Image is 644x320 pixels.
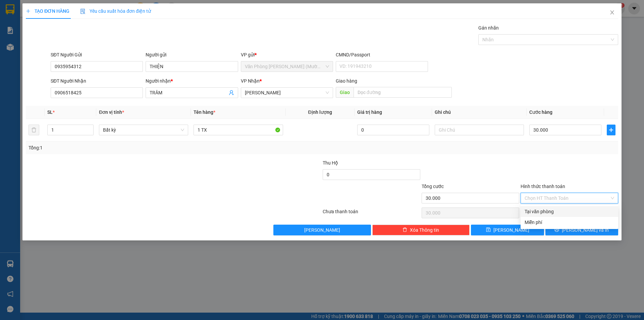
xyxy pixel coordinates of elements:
[322,208,421,220] div: Chưa thanh toán
[43,10,64,53] b: BIÊN NHẬN GỬI HÀNG
[8,8,42,42] img: logo.jpg
[525,219,614,226] div: Miễn phí
[26,9,31,13] span: plus
[354,87,452,98] input: Dọc đường
[545,225,618,235] button: printer[PERSON_NAME] và In
[56,26,92,31] b: [DOMAIN_NAME]
[146,51,238,58] div: Người gửi
[29,144,249,151] div: Tổng: 1
[357,125,429,135] input: 0
[229,90,234,95] span: user-add
[486,227,491,233] span: save
[273,225,371,235] button: [PERSON_NAME]
[29,125,39,135] button: delete
[304,226,340,234] span: [PERSON_NAME]
[146,77,238,85] div: Người nhận
[245,61,329,72] span: Văn Phòng Trần Phú (Mường Thanh)
[336,78,357,84] span: Giao hàng
[245,88,329,98] span: Phạm Ngũ Lão
[607,125,615,135] button: plus
[607,127,615,133] span: plus
[8,43,38,75] b: [PERSON_NAME]
[410,226,439,234] span: Xóa Thông tin
[194,125,283,135] input: VD: Bàn, Ghế
[525,208,614,215] div: Tại văn phòng
[241,51,333,58] div: VP gửi
[103,125,184,135] span: Bất kỳ
[478,25,499,31] label: Gán nhãn
[422,184,444,189] span: Tổng cước
[521,184,565,189] label: Hình thức thanh toán
[241,78,260,84] span: VP Nhận
[471,225,544,235] button: save[PERSON_NAME]
[26,8,69,14] span: TẠO ĐƠN HÀNG
[51,51,143,58] div: SĐT Người Gửi
[432,106,527,119] th: Ghi chú
[357,109,382,115] span: Giá trị hàng
[47,109,53,115] span: SL
[99,109,124,115] span: Đơn vị tính
[603,3,622,22] button: Close
[51,77,143,85] div: SĐT Người Nhận
[336,87,354,98] span: Giao
[56,32,92,40] li: (c) 2017
[80,9,86,14] img: icon
[609,10,615,15] span: close
[308,109,332,115] span: Định lượng
[435,125,524,135] input: Ghi Chú
[336,51,428,58] div: CMND/Passport
[554,227,559,233] span: printer
[372,225,470,235] button: deleteXóa Thông tin
[493,226,529,234] span: [PERSON_NAME]
[80,8,151,14] span: Yêu cầu xuất hóa đơn điện tử
[402,227,407,233] span: delete
[194,109,215,115] span: Tên hàng
[562,226,609,234] span: [PERSON_NAME] và In
[323,160,338,166] span: Thu Hộ
[529,109,552,115] span: Cước hàng
[73,8,89,25] img: logo.jpg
